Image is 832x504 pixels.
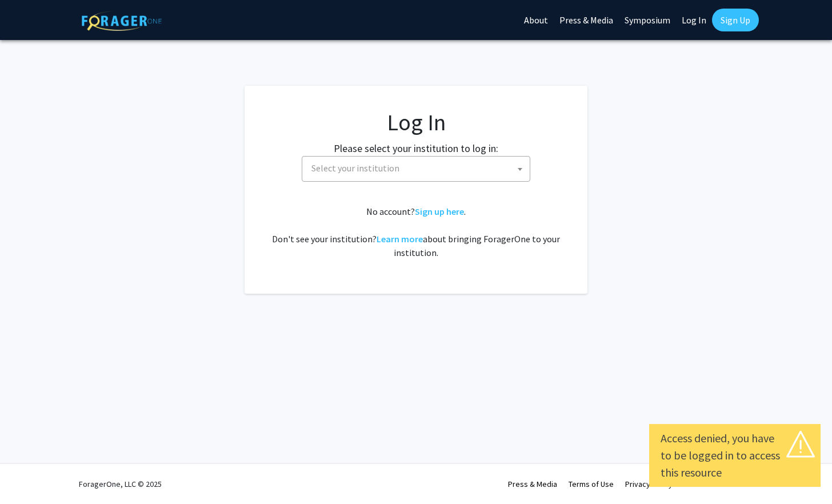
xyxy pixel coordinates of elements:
[377,233,423,245] a: Learn more about bringing ForagerOne to your institution
[415,206,464,217] a: Sign up here
[311,162,399,174] span: Select your institution
[334,141,498,156] label: Please select your institution to log in:
[79,464,162,504] div: ForagerOne, LLC © 2025
[508,479,557,489] a: Press & Media
[267,205,565,259] div: No account? . Don't see your institution? about bringing ForagerOne to your institution.
[661,430,809,481] div: Access denied, you have to be logged in to access this resource
[267,109,565,136] h1: Log In
[712,9,759,31] a: Sign Up
[302,156,530,182] span: Select your institution
[625,479,673,489] a: Privacy Policy
[307,157,530,180] span: Select your institution
[569,479,614,489] a: Terms of Use
[82,11,162,31] img: ForagerOne Logo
